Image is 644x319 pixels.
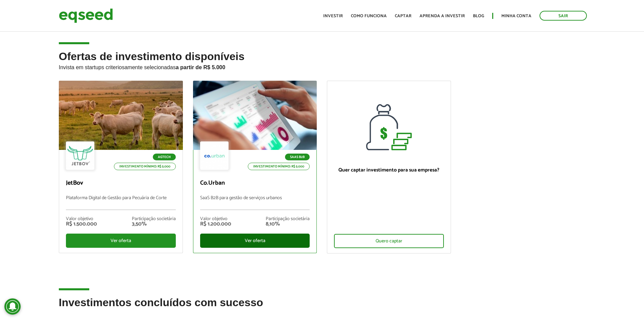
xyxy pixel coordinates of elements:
[114,163,176,170] p: Investimento mínimo: R$ 5.000
[323,14,343,18] a: Investir
[132,221,176,227] div: 3,50%
[540,11,587,21] a: Sair
[200,217,231,221] div: Valor objetivo
[501,14,531,18] a: Minha conta
[327,81,451,254] a: Quer captar investimento para sua empresa? Quero captar
[59,7,113,25] img: EqSeed
[176,64,225,70] strong: a partir de R$ 5.000
[193,81,317,253] a: SaaS B2B Investimento mínimo: R$ 5.000 Co.Urban SaaS B2B para gestão de serviços urbanos Valor ob...
[66,180,176,187] p: JetBov
[59,297,586,319] h2: Investimentos concluídos com sucesso
[334,167,444,173] p: Quer captar investimento para sua empresa?
[200,234,310,248] div: Ver oferta
[59,51,586,81] h2: Ofertas de investimento disponíveis
[266,217,310,221] div: Participação societária
[200,180,310,187] p: Co.Urban
[66,234,176,248] div: Ver oferta
[59,62,586,71] p: Invista em startups criteriosamente selecionadas
[66,217,97,221] div: Valor objetivo
[473,14,484,18] a: Blog
[266,221,310,227] div: 8,10%
[132,217,176,221] div: Participação societária
[59,81,183,253] a: Agtech Investimento mínimo: R$ 5.000 JetBov Plataforma Digital de Gestão para Pecuária de Corte V...
[351,14,387,18] a: Como funciona
[66,195,176,210] p: Plataforma Digital de Gestão para Pecuária de Corte
[420,14,465,18] a: Aprenda a investir
[200,221,231,227] div: R$ 1.200.000
[395,14,411,18] a: Captar
[153,154,176,160] p: Agtech
[334,234,444,248] div: Quero captar
[200,195,310,210] p: SaaS B2B para gestão de serviços urbanos
[285,154,310,160] p: SaaS B2B
[248,163,310,170] p: Investimento mínimo: R$ 5.000
[66,221,97,227] div: R$ 1.500.000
